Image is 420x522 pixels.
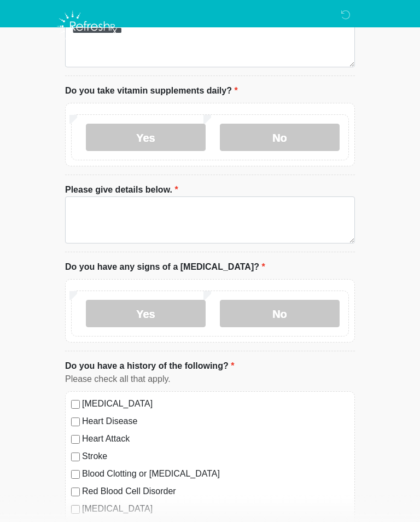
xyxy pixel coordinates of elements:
[82,467,349,480] label: Blood Clotting or [MEDICAL_DATA]
[71,400,80,409] input: [MEDICAL_DATA]
[82,485,349,498] label: Red Blood Cell Disorder
[82,450,349,463] label: Stroke
[82,502,349,515] label: [MEDICAL_DATA]
[71,505,80,514] input: [MEDICAL_DATA]
[86,300,206,327] label: Yes
[65,359,234,373] label: Do you have a history of the following?
[65,373,355,386] div: Please check all that apply.
[71,453,80,461] input: Stroke
[71,417,80,426] input: Heart Disease
[82,432,349,445] label: Heart Attack
[220,300,340,327] label: No
[65,260,265,274] label: Do you have any signs of a [MEDICAL_DATA]?
[54,8,120,44] img: Refresh RX Logo
[220,124,340,151] label: No
[71,435,80,444] input: Heart Attack
[82,397,349,410] label: [MEDICAL_DATA]
[71,488,80,496] input: Red Blood Cell Disorder
[65,183,178,196] label: Please give details below.
[71,470,80,479] input: Blood Clotting or [MEDICAL_DATA]
[86,124,206,151] label: Yes
[82,415,349,428] label: Heart Disease
[65,84,238,97] label: Do you take vitamin supplements daily?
